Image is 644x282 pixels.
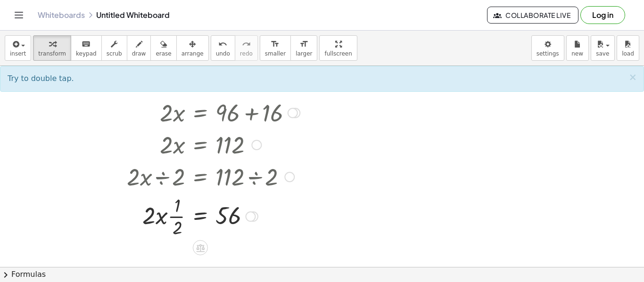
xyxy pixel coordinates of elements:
[8,74,74,83] span: Try to double tap.
[290,35,317,61] button: format_sizelarger
[531,35,564,61] button: settings
[193,240,208,255] div: Apply the same math to both sides of the equation
[211,35,235,61] button: undoundo
[156,50,171,57] span: erase
[176,35,209,61] button: arrange
[596,50,609,57] span: save
[71,35,102,61] button: keyboardkeypad
[242,39,251,50] i: redo
[299,39,308,50] i: format_size
[38,10,85,20] a: Whiteboards
[296,50,312,57] span: larger
[537,50,559,57] span: settings
[5,35,31,61] button: insert
[628,73,637,82] button: ×
[487,7,578,24] button: Collaborate Live
[127,35,151,61] button: draw
[33,35,71,61] button: transform
[571,50,583,57] span: new
[617,35,639,61] button: load
[235,35,258,61] button: redoredo
[271,39,280,50] i: format_size
[38,50,66,57] span: transform
[591,35,615,61] button: save
[319,35,357,61] button: fullscreen
[101,35,127,61] button: scrub
[324,50,352,57] span: fullscreen
[132,50,146,57] span: draw
[260,35,291,61] button: format_sizesmaller
[150,35,176,61] button: erase
[218,39,227,50] i: undo
[240,50,253,57] span: redo
[107,50,122,57] span: scrub
[495,11,570,19] span: Collaborate Live
[182,50,204,57] span: arrange
[566,35,589,61] button: new
[82,39,91,50] i: keyboard
[76,50,97,57] span: keypad
[628,72,637,83] span: ×
[265,50,286,57] span: smaller
[11,8,26,23] button: Toggle navigation
[580,6,625,24] button: Log in
[216,50,230,57] span: undo
[622,50,634,57] span: load
[10,50,26,57] span: insert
